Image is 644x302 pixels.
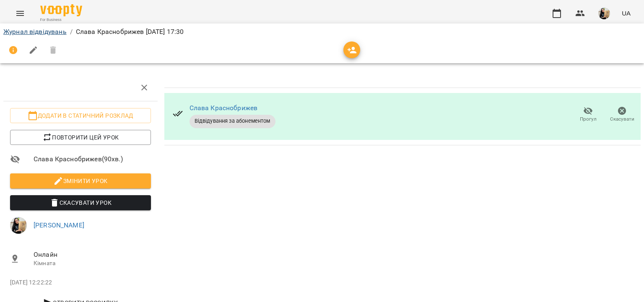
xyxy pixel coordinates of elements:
nav: breadcrumb [3,27,641,37]
span: Відвідування за абонементом [190,117,275,125]
img: e5f873b026a3950b3a8d4ef01e3c1baa.jpeg [10,217,27,234]
img: e5f873b026a3950b3a8d4ef01e3c1baa.jpeg [598,8,610,19]
button: Скасувати Урок [10,195,151,210]
button: Додати в статичний розклад [10,108,151,123]
button: Скасувати [605,103,639,126]
span: Слава Краснобрижев ( 90 хв. ) [34,154,151,164]
span: Повторити цей урок [17,132,144,142]
button: Повторити цей урок [10,130,151,145]
a: [PERSON_NAME] [34,221,84,229]
span: Онлайн [34,250,151,260]
a: Слава Краснобрижев [190,104,258,112]
p: Кімната [34,259,151,268]
img: Voopty Logo [40,4,82,16]
span: For Business [40,17,82,23]
span: Прогул [580,116,597,123]
li: / [70,27,73,37]
span: Змінити урок [17,176,144,186]
span: Скасувати Урок [17,198,144,208]
p: [DATE] 12:22:22 [10,279,151,287]
button: Змінити урок [10,173,151,188]
button: Прогул [571,103,605,126]
p: Слава Краснобрижев [DATE] 17:30 [76,27,184,37]
span: Додати в статичний розклад [17,111,144,121]
a: Журнал відвідувань [3,28,67,36]
span: Скасувати [610,116,634,123]
button: Menu [10,3,30,23]
button: UA [618,5,634,21]
span: UA [622,9,631,18]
